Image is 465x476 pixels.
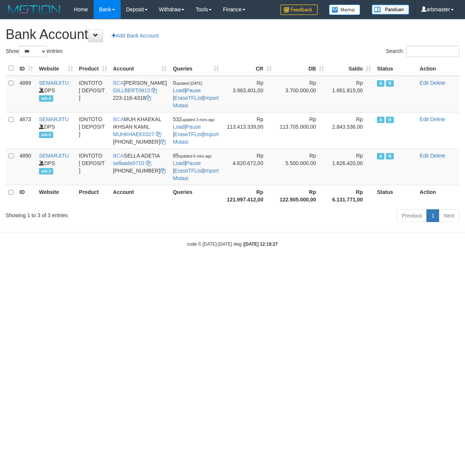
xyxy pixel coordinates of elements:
[16,76,36,113] td: 4889
[110,76,170,113] td: [PERSON_NAME] 223-116-4318
[76,149,110,185] td: IDNTOTO [ DEPOSIT ]
[222,76,275,113] td: Rp 3.963.401,00
[372,5,409,15] img: panduan.png
[329,5,360,15] img: Button%20Memo.svg
[16,185,36,206] th: ID
[176,81,202,86] span: updated [DATE]
[16,112,36,149] td: 4673
[187,242,278,247] small: code © [DATE]-[DATE] dwg |
[173,160,184,166] a: Load
[439,209,459,222] a: Next
[417,61,459,76] th: Action
[36,112,76,149] td: DPS
[174,95,202,101] a: EraseTFList
[417,185,459,206] th: Action
[36,76,76,113] td: DPS
[173,124,184,130] a: Load
[113,87,150,93] a: GILLBERT0913
[386,46,459,57] label: Search:
[222,112,275,149] td: Rp 113.413.339,00
[426,209,439,222] a: 1
[327,76,374,113] td: Rp 1.661.815,00
[222,185,275,206] th: Rp 121.997.412,00
[222,149,275,185] td: Rp 4.620.672,00
[222,61,275,76] th: CR: activate to sort column ascending
[420,153,429,159] a: Edit
[275,149,327,185] td: Rp 5.500.000,00
[327,112,374,149] td: Rp 2.843.536,00
[39,116,69,122] a: SEMARJITU
[151,87,157,93] a: Copy GILLBERT0913 to clipboard
[110,149,170,185] td: SELLA ADETIA [PHONE_NUMBER]
[6,209,188,219] div: Showing 1 to 3 of 3 entries
[76,112,110,149] td: IDNTOTO [ DEPOSIT ]
[327,61,374,76] th: Saldo: activate to sort column ascending
[156,131,161,137] a: Copy MUHKHAEK0327 to clipboard
[430,80,445,86] a: Delete
[174,168,202,174] a: EraseTFList
[39,80,69,86] a: SEMARJITU
[327,185,374,206] th: Rp 6.131.771,00
[76,185,110,206] th: Product
[420,80,429,86] a: Edit
[36,185,76,206] th: Website
[19,46,47,57] select: Showentries
[16,149,36,185] td: 4890
[186,87,201,93] a: Pause
[244,242,278,247] strong: [DATE] 12:19:27
[374,61,417,76] th: Status
[173,80,202,86] span: 0
[113,160,144,166] a: sellaade0710
[39,168,53,174] span: arb-3
[76,61,110,76] th: Product: activate to sort column ascending
[386,153,393,159] span: Running
[397,209,427,222] a: Previous
[36,149,76,185] td: DPS
[6,46,63,57] label: Show entries
[173,95,218,108] a: Import Mutasi
[76,76,110,113] td: IDNTOTO [ DEPOSIT ]
[146,95,151,101] a: Copy 2231164318 to clipboard
[374,185,417,206] th: Status
[173,153,218,181] span: | | |
[110,61,170,76] th: Account: activate to sort column ascending
[186,160,201,166] a: Pause
[182,118,215,122] span: updated 3 mins ago
[377,153,384,159] span: Active
[173,131,218,145] a: Import Mutasi
[173,116,218,145] span: | | |
[173,153,211,159] span: 85
[430,116,445,122] a: Delete
[275,76,327,113] td: Rp 3.700.000,00
[173,87,184,93] a: Load
[377,80,384,87] span: Active
[113,153,124,159] span: BCA
[386,117,393,123] span: Running
[39,153,69,159] a: SEMARJITU
[160,139,166,145] a: Copy 7152165849 to clipboard
[146,160,151,166] a: Copy sellaade0710 to clipboard
[6,27,459,42] h1: Bank Account
[110,112,170,149] td: MUH KHAEKAL IKHSAN KAMIL [PHONE_NUMBER]
[36,61,76,76] th: Website: activate to sort column ascending
[275,61,327,76] th: DB: activate to sort column ascending
[327,149,374,185] td: Rp 1.626.420,00
[110,185,170,206] th: Account
[173,116,214,122] span: 532
[406,46,459,57] input: Search:
[186,124,201,130] a: Pause
[173,168,218,181] a: Import Mutasi
[113,131,155,137] a: MUHKHAEK0327
[170,185,221,206] th: Queries
[170,61,221,76] th: Queries: activate to sort column ascending
[377,117,384,123] span: Active
[113,116,124,122] span: BCA
[275,185,327,206] th: Rp 122.905.000,00
[160,168,166,174] a: Copy 6127014665 to clipboard
[6,4,63,15] img: MOTION_logo.png
[386,80,393,87] span: Running
[174,131,202,137] a: EraseTFList
[39,132,53,138] span: arb-5
[430,153,445,159] a: Delete
[179,154,212,158] span: updated 6 mins ago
